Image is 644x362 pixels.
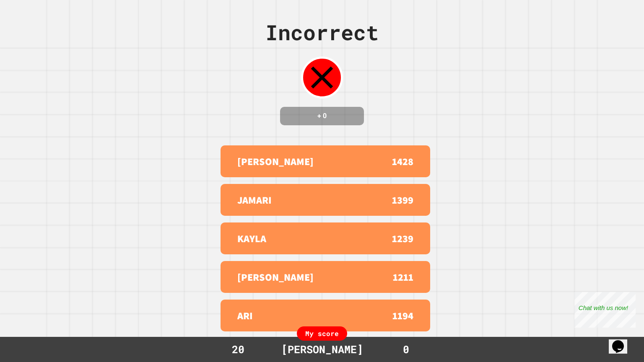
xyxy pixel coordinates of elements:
p: 1211 [393,269,413,284]
p: 1194 [392,308,413,323]
p: 1428 [392,154,413,169]
p: 1239 [392,231,413,246]
p: KAYLA [237,231,266,246]
div: 0 [374,341,437,357]
p: ARI [237,308,253,323]
div: 20 [207,341,270,357]
p: JAMARI [237,192,272,207]
div: [PERSON_NAME] [273,341,371,357]
p: [PERSON_NAME] [237,154,314,169]
div: My score [297,326,347,341]
p: [PERSON_NAME] [237,269,314,284]
iframe: chat widget [609,328,636,354]
iframe: chat widget [574,292,636,328]
p: 1399 [392,192,413,207]
div: Incorrect [265,17,379,48]
h4: + 0 [288,111,356,121]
